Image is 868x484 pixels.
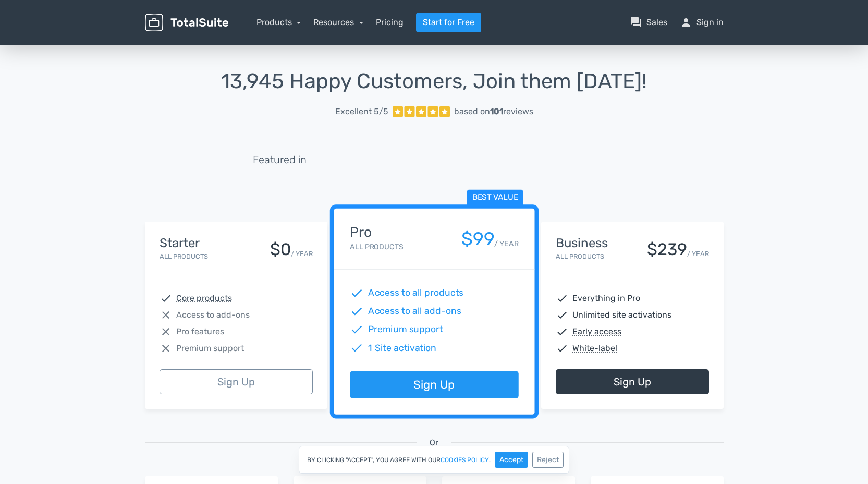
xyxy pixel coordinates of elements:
[454,105,533,118] div: based on reviews
[368,323,443,336] span: Premium support
[291,249,313,259] small: / YEAR
[256,17,301,27] a: Products
[461,229,494,249] div: $99
[160,342,172,355] span: close
[556,369,709,394] a: Sign Up
[350,323,363,336] span: check
[350,243,403,251] small: All Products
[253,154,307,165] h5: Featured in
[350,225,403,240] h4: Pro
[556,309,568,321] span: check
[572,292,640,305] span: Everything in Pro
[176,292,232,305] abbr: Core products
[160,252,208,260] small: All Products
[572,309,671,321] span: Unlimited site activations
[687,249,709,259] small: / YEAR
[350,371,518,399] a: Sign Up
[176,325,224,338] span: Pro features
[630,16,667,29] a: question_answerSales
[313,17,363,27] a: Resources
[430,437,438,449] span: Or
[630,16,642,29] span: question_answer
[368,305,461,318] span: Access to all add-ons
[176,342,244,355] span: Premium support
[572,325,621,338] abbr: Early access
[368,341,436,355] span: 1 Site activation
[647,240,687,259] div: $239
[350,286,363,300] span: check
[350,305,363,318] span: check
[556,325,568,338] span: check
[160,309,172,321] span: close
[299,446,569,474] div: By clicking "Accept", you agree with our .
[556,292,568,305] span: check
[335,105,388,118] span: Excellent 5/5
[556,342,568,355] span: check
[176,309,250,321] span: Access to add-ons
[160,236,208,250] h4: Starter
[350,341,363,355] span: check
[572,342,617,355] abbr: White-label
[680,16,692,29] span: person
[680,16,724,29] a: personSign in
[160,292,172,305] span: check
[416,13,481,32] a: Start for Free
[556,252,604,260] small: All Products
[270,240,291,259] div: $0
[467,190,523,206] span: Best value
[556,236,608,250] h4: Business
[160,325,172,338] span: close
[368,286,463,300] span: Access to all products
[145,14,228,32] img: TotalSuite for WordPress
[376,16,404,29] a: Pricing
[490,106,503,116] strong: 101
[145,101,724,122] a: Excellent 5/5 based on101reviews
[495,452,528,468] button: Accept
[494,238,518,249] small: / YEAR
[441,457,489,463] a: cookies policy
[532,452,564,468] button: Reject
[145,70,724,93] h1: 13,945 Happy Customers, Join them [DATE]!
[160,369,313,394] a: Sign Up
